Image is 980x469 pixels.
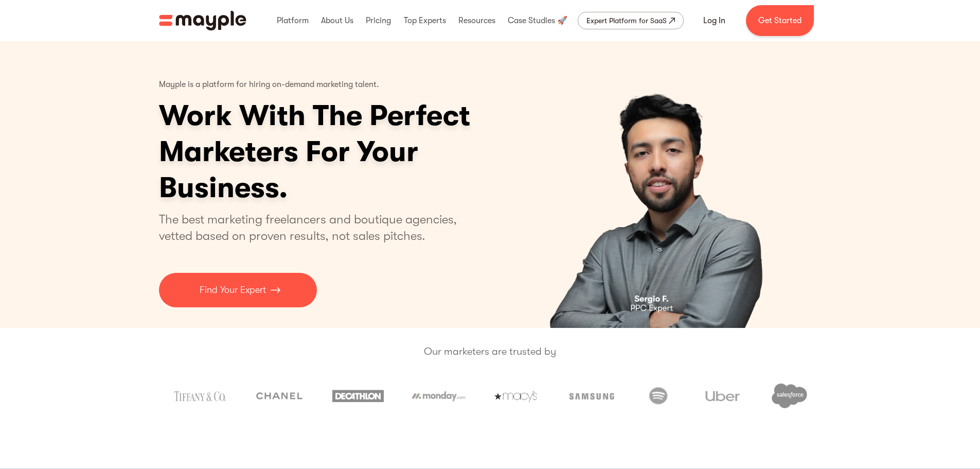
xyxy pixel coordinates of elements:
[363,4,394,37] div: Pricing
[159,11,246,30] a: home
[274,4,311,37] div: Platform
[401,4,449,37] div: Top Experts
[586,14,667,27] div: Expert Platform for SaaS
[691,8,738,33] a: Log In
[500,41,822,328] div: carousel
[159,98,550,206] h1: Work With The Perfect Marketers For Your Business.
[456,4,498,37] div: Resources
[500,41,822,328] div: 2 of 5
[159,72,379,98] p: Mayple is a platform for hiring on-demand marketing talent.
[159,273,317,307] a: Find Your Expert
[200,283,266,297] p: Find Your Expert
[746,5,814,36] a: Get Started
[159,11,246,30] img: Mayple logo
[578,12,684,29] a: Expert Platform for SaaS
[159,211,469,244] p: The best marketing freelancers and boutique agencies, vetted based on proven results, not sales p...
[318,4,356,37] div: About Us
